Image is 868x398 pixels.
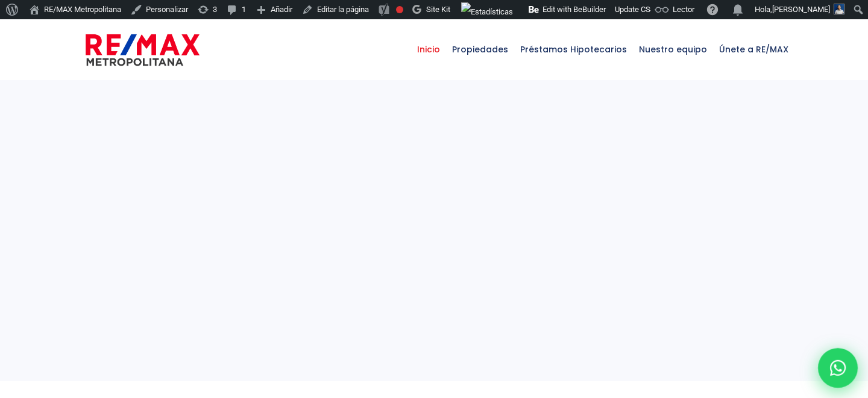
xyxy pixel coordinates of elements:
[514,31,633,67] span: Préstamos Hipotecarios
[446,31,514,67] span: Propiedades
[461,2,513,22] img: Visitas de 48 horas. Haz clic para ver más estadísticas del sitio.
[713,31,794,67] span: Únete a RE/MAX
[633,31,713,67] span: Nuestro equipo
[514,19,633,79] a: Préstamos Hipotecarios
[633,19,713,79] a: Nuestro equipo
[713,19,794,79] a: Únete a RE/MAX
[411,19,446,79] a: Inicio
[446,19,514,79] a: Propiedades
[396,6,403,13] div: Frase clave objetivo no establecida
[86,19,200,79] a: RE/MAX Metropolitana
[86,32,200,68] img: remax-metropolitana-logo
[411,31,446,67] span: Inicio
[426,5,450,14] span: Site Kit
[772,5,830,14] span: [PERSON_NAME]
